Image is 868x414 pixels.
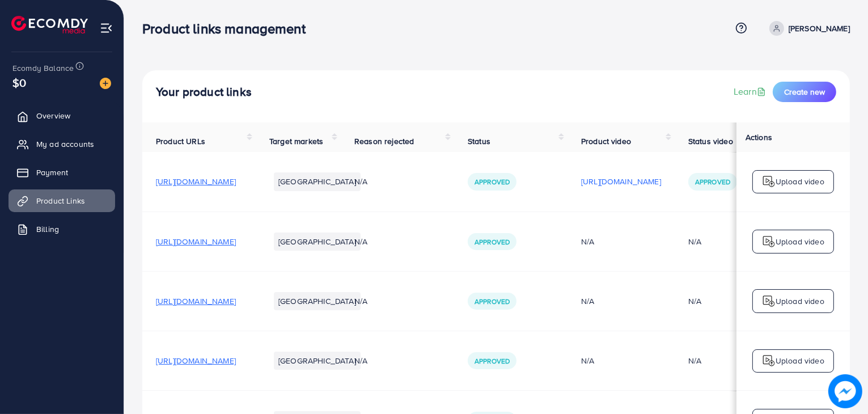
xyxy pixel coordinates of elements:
[746,132,772,143] span: Actions
[36,195,85,206] span: Product Links
[354,176,367,187] span: N/A
[156,295,236,307] span: [URL][DOMAIN_NAME]
[36,167,68,178] span: Payment
[776,354,824,367] p: Upload video
[156,355,236,366] span: [URL][DOMAIN_NAME]
[9,161,115,184] a: Payment
[581,295,661,307] div: N/A
[776,294,824,308] p: Upload video
[475,297,510,306] span: Approved
[100,78,111,89] img: image
[354,136,414,147] span: Reason rejected
[142,20,315,37] h3: Product links management
[688,236,701,247] div: N/A
[695,177,730,187] span: Approved
[12,62,74,74] span: Ecomdy Balance
[688,295,701,307] div: N/A
[274,172,361,191] li: [GEOGRAPHIC_DATA]
[789,22,850,35] p: [PERSON_NAME]
[36,110,70,121] span: Overview
[762,235,776,248] img: logo
[9,218,115,240] a: Billing
[581,175,661,188] p: [URL][DOMAIN_NAME]
[762,175,776,188] img: logo
[156,136,205,147] span: Product URLs
[773,82,836,102] button: Create new
[269,136,323,147] span: Target markets
[354,295,367,307] span: N/A
[688,136,733,147] span: Status video
[776,235,824,248] p: Upload video
[581,136,631,147] span: Product video
[11,16,88,33] img: logo
[9,104,115,127] a: Overview
[828,374,862,408] img: image
[581,355,661,366] div: N/A
[274,352,361,370] li: [GEOGRAPHIC_DATA]
[156,85,252,99] h4: Your product links
[475,356,510,366] span: Approved
[688,355,701,366] div: N/A
[765,21,850,36] a: [PERSON_NAME]
[784,86,825,98] span: Create new
[475,177,510,187] span: Approved
[12,74,26,91] span: $0
[156,236,236,247] span: [URL][DOMAIN_NAME]
[581,236,661,247] div: N/A
[762,354,776,367] img: logo
[354,236,367,247] span: N/A
[274,233,361,251] li: [GEOGRAPHIC_DATA]
[468,136,490,147] span: Status
[36,138,94,150] span: My ad accounts
[36,223,59,235] span: Billing
[475,237,510,247] span: Approved
[734,85,768,98] a: Learn
[9,189,115,212] a: Product Links
[762,294,776,308] img: logo
[776,175,824,188] p: Upload video
[156,176,236,187] span: [URL][DOMAIN_NAME]
[354,355,367,366] span: N/A
[100,22,113,35] img: menu
[274,292,361,310] li: [GEOGRAPHIC_DATA]
[9,133,115,155] a: My ad accounts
